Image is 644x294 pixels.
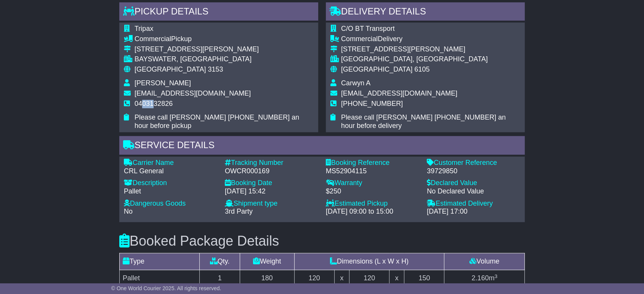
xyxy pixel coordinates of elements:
span: © One World Courier 2025. All rights reserved. [111,285,221,291]
div: $250 [326,187,419,196]
span: Carwyn A [341,79,370,87]
span: [PERSON_NAME] [135,79,191,87]
div: Service Details [119,136,525,157]
div: Description [124,179,217,187]
div: [DATE] 17:00 [427,208,520,216]
span: Commercial [135,35,171,43]
div: Declared Value [427,179,520,187]
td: Type [120,253,200,270]
span: 6105 [414,66,429,73]
div: [DATE] 09:00 to 15:00 [326,208,419,216]
div: Booking Date [225,179,318,187]
div: Tracking Number [225,159,318,167]
span: [GEOGRAPHIC_DATA] [135,66,206,73]
div: BAYSWATER, [GEOGRAPHIC_DATA] [135,55,314,64]
div: Estimated Delivery [427,200,520,208]
td: x [334,270,349,287]
div: MS52904115 [326,167,419,176]
td: x [389,270,404,287]
td: Dimensions (L x W x H) [294,253,444,270]
td: Pallet [120,270,200,287]
div: [STREET_ADDRESS][PERSON_NAME] [341,45,520,54]
span: [EMAIL_ADDRESS][DOMAIN_NAME] [341,89,457,97]
span: No [124,208,133,215]
span: Please call [PERSON_NAME] [PHONE_NUMBER] an hour before delivery [341,113,506,129]
div: Booking Reference [326,159,419,167]
td: m [444,270,525,287]
td: Volume [444,253,525,270]
div: Customer Reference [427,159,520,167]
div: [STREET_ADDRESS][PERSON_NAME] [135,45,314,54]
span: 0403132826 [135,100,173,107]
div: Pickup Details [119,2,318,23]
div: Pickup [135,35,314,43]
div: Carrier Name [124,159,217,167]
td: 180 [240,270,294,287]
div: Delivery Details [326,2,525,23]
td: Qty. [200,253,240,270]
td: 120 [294,270,334,287]
span: Commercial [341,35,378,43]
div: Warranty [326,179,419,187]
span: 3rd Party [225,208,253,215]
span: Tripax [135,25,153,32]
span: [GEOGRAPHIC_DATA] [341,66,412,73]
h3: Booked Package Details [119,233,525,249]
span: C/O BT Transport [341,25,395,32]
div: OWCR000169 [225,167,318,176]
div: Estimated Pickup [326,200,419,208]
td: 150 [404,270,444,287]
span: 2.160 [471,274,489,282]
div: Pallet [124,187,217,196]
div: Delivery [341,35,520,43]
td: 120 [349,270,389,287]
td: Weight [240,253,294,270]
div: [DATE] 15:42 [225,187,318,196]
span: [PHONE_NUMBER] [341,100,403,107]
td: 1 [200,270,240,287]
div: CRL General [124,167,217,176]
div: 39729850 [427,167,520,176]
span: Please call [PERSON_NAME] [PHONE_NUMBER] an hour before pickup [135,113,299,129]
sup: 3 [494,273,497,279]
span: 3153 [208,66,223,73]
span: [EMAIL_ADDRESS][DOMAIN_NAME] [135,89,251,97]
div: Dangerous Goods [124,200,217,208]
div: Shipment type [225,200,318,208]
div: [GEOGRAPHIC_DATA], [GEOGRAPHIC_DATA] [341,55,520,64]
div: No Declared Value [427,187,520,196]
